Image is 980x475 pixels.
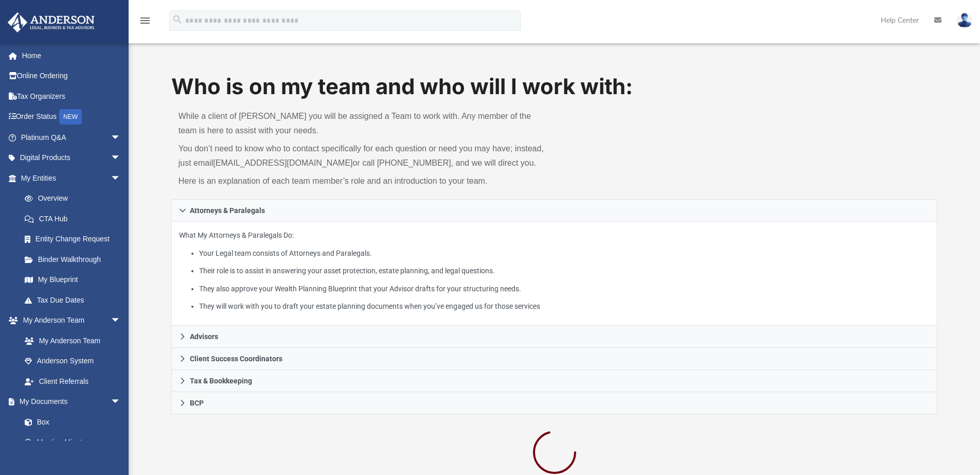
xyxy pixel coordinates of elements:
[14,249,136,270] a: Binder Walkthrough
[111,148,131,169] span: arrow_drop_down
[172,14,183,25] i: search
[179,174,547,188] p: Here is an explanation of each team member’s role and an introduction to your team.
[14,290,136,310] a: Tax Due Dates
[14,412,126,432] a: Box
[14,330,126,351] a: My Anderson Team
[171,199,938,222] a: Attorneys & Paralegals
[139,20,151,27] a: menu
[179,142,547,170] p: You don’t need to know who to contact specifically for each question or need you may have; instea...
[171,348,938,370] a: Client Success Coordinators
[7,86,136,107] a: Tax Organizers
[213,159,352,167] a: [EMAIL_ADDRESS][DOMAIN_NAME]
[190,377,252,384] span: Tax & Bookkeeping
[7,168,136,188] a: My Entitiesarrow_drop_down
[190,355,282,362] span: Client Success Coordinators
[171,72,938,102] h1: Who is on my team and who will I work with:
[171,326,938,348] a: Advisors
[14,270,131,290] a: My Blueprint
[957,13,972,28] img: User Pic
[190,399,204,407] span: BCP
[7,107,136,128] a: Order StatusNEW
[14,229,136,250] a: Entity Change Request
[190,207,265,214] span: Attorneys & Paralegals
[14,351,131,372] a: Anderson System
[111,168,131,189] span: arrow_drop_down
[171,370,938,392] a: Tax & Bookkeeping
[179,109,547,138] p: While a client of [PERSON_NAME] you will be assigned a Team to work with. Any member of the team ...
[139,14,151,27] i: menu
[111,127,131,148] span: arrow_drop_down
[111,310,131,331] span: arrow_drop_down
[199,247,930,260] li: Your Legal team consists of Attorneys and Paralegals.
[7,392,131,412] a: My Documentsarrow_drop_down
[7,127,136,148] a: Platinum Q&Aarrow_drop_down
[14,188,136,209] a: Overview
[199,283,930,295] li: They also approve your Wealth Planning Blueprint that your Advisor drafts for your structuring ne...
[111,392,131,413] span: arrow_drop_down
[14,432,131,453] a: Meeting Minutes
[7,66,136,86] a: Online Ordering
[171,222,938,326] div: Attorneys & Paralegals
[7,148,136,168] a: Digital Productsarrow_drop_down
[7,45,136,66] a: Home
[199,265,930,277] li: Their role is to assist in answering your asset protection, estate planning, and legal questions.
[179,229,930,313] p: What My Attorneys & Paralegals Do:
[7,310,131,331] a: My Anderson Teamarrow_drop_down
[190,333,218,340] span: Advisors
[171,392,938,414] a: BCP
[199,300,930,313] li: They will work with you to draft your estate planning documents when you’ve engaged us for those ...
[14,371,131,392] a: Client Referrals
[5,12,98,32] img: Anderson Advisors Platinum Portal
[14,208,136,229] a: CTA Hub
[59,109,82,125] div: NEW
